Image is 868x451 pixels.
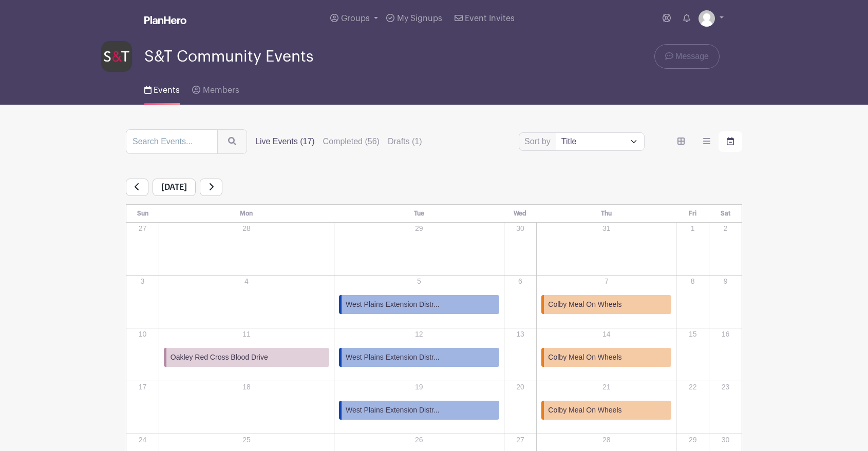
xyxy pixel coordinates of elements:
[144,16,186,24] img: logo_white-6c42ec7e38ccf1d336a20a19083b03d10ae64f83f12c07503d8b9e83406b4c7d.svg
[341,14,370,23] span: Groups
[537,205,676,223] th: Thu
[677,329,708,340] p: 15
[537,276,675,287] p: 7
[154,86,180,94] span: Events
[710,276,741,287] p: 9
[335,382,503,393] p: 19
[677,382,708,393] p: 22
[388,135,422,148] label: Drafts (1)
[127,276,158,287] p: 3
[675,50,709,63] span: Message
[710,435,741,445] p: 30
[505,435,536,445] p: 27
[126,205,159,223] th: Sun
[677,223,708,234] p: 1
[323,135,380,148] label: Completed (56)
[676,205,709,223] th: Fri
[699,10,715,27] img: default-ce2991bfa6775e67f084385cd625a349d9dcbb7a52a09fb2fda1e96e2d18dcdb.png
[669,131,742,152] div: order and view
[541,295,671,314] a: Colby Meal On Wheels
[101,41,132,72] img: s-and-t-logo-planhero.png
[334,205,504,223] th: Tue
[505,382,536,393] p: 20
[397,14,442,23] span: My Signups
[709,205,742,223] th: Sat
[127,435,158,445] p: 24
[505,276,536,287] p: 6
[159,205,334,223] th: Mon
[346,299,440,310] span: West Plains Extension Distr...
[537,382,675,393] p: 21
[537,435,675,445] p: 28
[504,205,537,223] th: Wed
[654,44,720,69] a: Message
[346,405,440,416] span: West Plains Extension Distr...
[335,223,503,234] p: 29
[160,223,333,234] p: 28
[335,276,503,287] p: 5
[144,48,313,65] span: S&T Community Events
[677,276,708,287] p: 8
[541,348,671,367] a: Colby Meal On Wheels
[126,129,218,154] input: Search Events...
[335,435,503,445] p: 26
[524,135,554,148] label: Sort by
[192,72,239,105] a: Members
[255,135,315,148] label: Live Events (17)
[710,382,741,393] p: 23
[160,329,333,340] p: 11
[548,405,621,416] span: Colby Meal On Wheels
[339,348,499,367] a: West Plains Extension Distr...
[171,352,268,363] span: Oakley Red Cross Blood Drive
[537,223,675,234] p: 31
[710,329,741,340] p: 16
[548,299,621,310] span: Colby Meal On Wheels
[255,135,422,148] div: filters
[153,179,196,196] span: [DATE]
[541,401,671,420] a: Colby Meal On Wheels
[339,401,499,420] a: West Plains Extension Distr...
[127,329,158,340] p: 10
[339,295,499,314] a: West Plains Extension Distr...
[335,329,503,340] p: 12
[144,72,180,105] a: Events
[710,223,741,234] p: 2
[127,223,158,234] p: 27
[160,435,333,445] p: 25
[160,276,333,287] p: 4
[677,435,708,445] p: 29
[346,352,440,363] span: West Plains Extension Distr...
[203,86,239,94] span: Members
[505,223,536,234] p: 30
[537,329,675,340] p: 14
[505,329,536,340] p: 13
[160,382,333,393] p: 18
[548,352,621,363] span: Colby Meal On Wheels
[164,348,329,367] a: Oakley Red Cross Blood Drive
[465,14,515,23] span: Event Invites
[127,382,158,393] p: 17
